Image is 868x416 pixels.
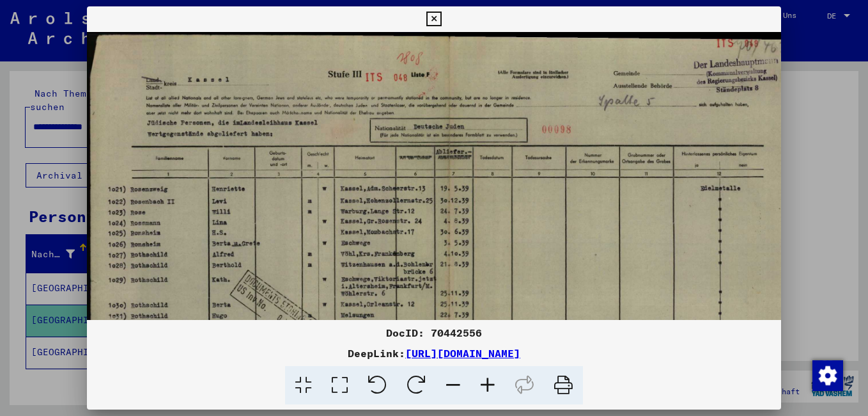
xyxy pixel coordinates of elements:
[812,360,842,390] div: Zustimmung ändern
[87,346,781,361] div: DeepLink:
[87,325,781,340] div: DocID: 70442556
[405,347,520,360] a: [URL][DOMAIN_NAME]
[812,360,843,391] img: Zustimmung ändern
